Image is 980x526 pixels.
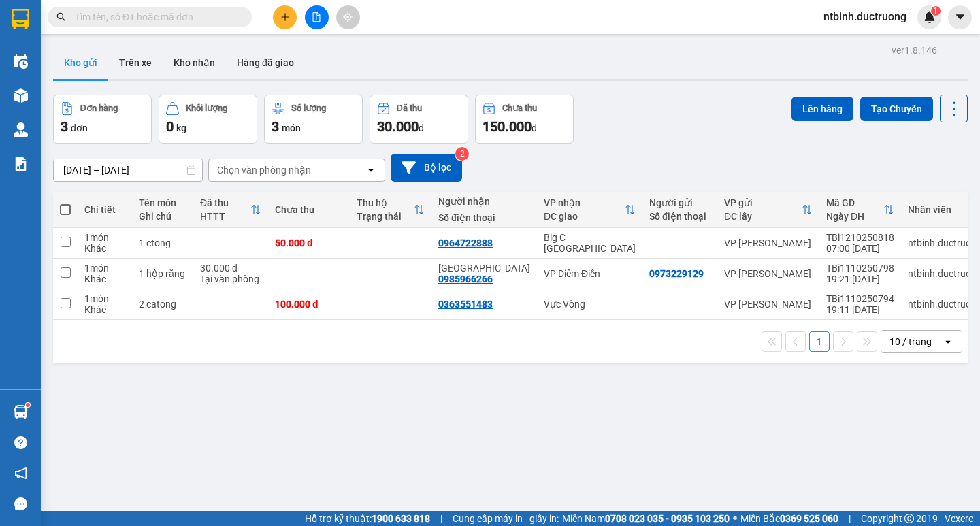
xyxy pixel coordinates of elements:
[53,46,108,79] button: Kho gửi
[84,304,125,315] div: Khác
[166,118,174,135] span: 0
[14,54,28,69] img: warehouse-icon
[275,299,343,310] div: 100.000 đ
[455,147,469,161] sup: 2
[14,122,28,137] img: warehouse-icon
[438,299,493,310] div: 0363551483
[372,513,430,524] strong: 1900 633 818
[365,165,376,176] svg: open
[176,122,186,133] span: kg
[377,118,419,135] span: 30.000
[14,405,28,419] img: warehouse-icon
[605,513,730,524] strong: 0708 023 035 - 0935 103 250
[336,5,360,29] button: aim
[139,237,186,248] div: 1 ctong
[139,211,186,222] div: Ghi chú
[438,237,493,248] div: 0964722888
[357,197,414,208] div: Thu hộ
[943,336,953,347] svg: open
[14,497,27,510] span: message
[282,122,301,133] span: món
[544,299,636,310] div: Vực Vòng
[826,197,883,208] div: Mã GD
[933,6,938,16] span: 1
[826,243,894,254] div: 07:00 [DATE]
[84,293,125,304] div: 1 món
[226,46,305,79] button: Hàng đã giao
[75,10,235,24] input: Tìm tên, số ĐT hoặc mã đơn
[544,268,636,279] div: VP Diêm Điền
[826,293,894,304] div: TBi1110250794
[809,331,830,352] button: 1
[56,12,66,22] span: search
[826,211,883,222] div: Ngày ĐH
[200,197,250,208] div: Đã thu
[724,211,802,222] div: ĐC lấy
[419,122,424,133] span: đ
[84,274,125,284] div: Khác
[312,12,321,22] span: file-add
[357,211,414,222] div: Trạng thái
[71,122,88,133] span: đơn
[733,516,737,521] span: ⚪️
[200,274,261,284] div: Tại văn phòng
[438,196,530,207] div: Người nhận
[275,204,343,215] div: Chưa thu
[200,263,261,274] div: 30.000 đ
[14,436,27,449] span: question-circle
[163,46,226,79] button: Kho nhận
[724,197,802,208] div: VP gửi
[273,5,297,29] button: plus
[54,159,202,181] input: Select a date range.
[791,97,853,121] button: Lên hàng
[159,95,257,144] button: Khối lượng0kg
[193,192,268,228] th: Toggle SortBy
[350,192,431,228] th: Toggle SortBy
[84,232,125,243] div: 1 món
[12,9,29,29] img: logo-vxr
[139,299,186,310] div: 2 catong
[826,232,894,243] div: TBi1210250818
[724,299,813,310] div: VP [PERSON_NAME]
[649,211,710,222] div: Số điện thoại
[391,154,462,182] button: Bộ lọc
[892,43,937,58] div: ver 1.8.146
[780,513,838,524] strong: 0369 525 060
[826,274,894,284] div: 19:21 [DATE]
[475,95,574,144] button: Chưa thu150.000đ
[80,103,118,113] div: Đơn hàng
[272,118,279,135] span: 3
[544,232,636,254] div: Big C [GEOGRAPHIC_DATA]
[14,88,28,103] img: warehouse-icon
[200,211,250,222] div: HTTT
[26,403,30,407] sup: 1
[649,197,710,208] div: Người gửi
[649,268,704,279] div: 0973229129
[275,237,343,248] div: 50.000 đ
[84,243,125,254] div: Khác
[562,511,730,526] span: Miền Nam
[826,263,894,274] div: TBi1110250798
[139,268,186,279] div: 1 hộp răng
[954,11,966,23] span: caret-down
[724,237,813,248] div: VP [PERSON_NAME]
[740,511,838,526] span: Miền Bắc
[438,263,530,274] div: hà giang
[819,192,901,228] th: Toggle SortBy
[343,12,353,22] span: aim
[84,204,125,215] div: Chi tiết
[813,8,917,25] span: ntbinh.ductruong
[438,274,493,284] div: 0985966266
[217,163,311,177] div: Chọn văn phòng nhận
[438,212,530,223] div: Số điện thoại
[724,268,813,279] div: VP [PERSON_NAME]
[370,95,468,144] button: Đã thu30.000đ
[53,95,152,144] button: Đơn hàng3đơn
[502,103,537,113] div: Chưa thu
[305,5,329,29] button: file-add
[537,192,642,228] th: Toggle SortBy
[544,197,625,208] div: VP nhận
[931,6,941,16] sup: 1
[61,118,68,135] span: 3
[483,118,532,135] span: 150.000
